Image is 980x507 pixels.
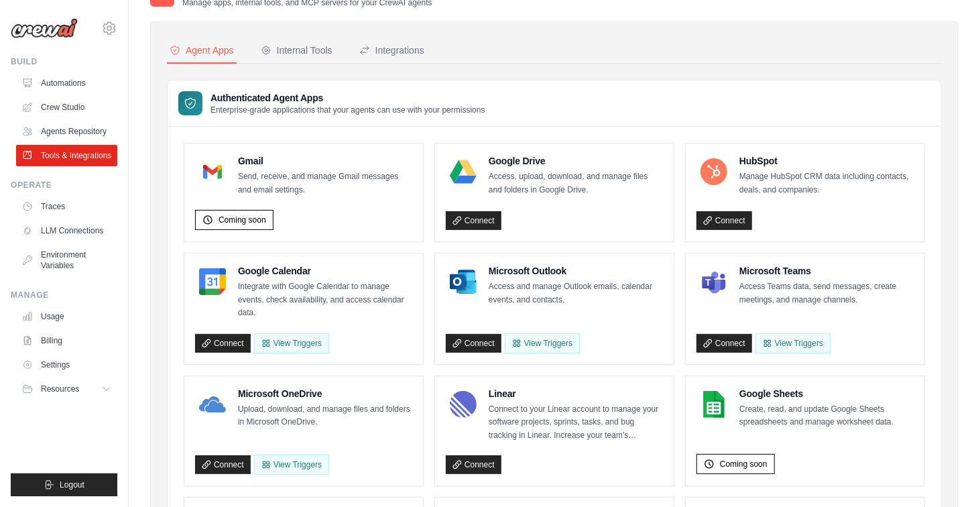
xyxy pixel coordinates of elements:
div: Agent Apps [170,44,234,57]
h4: Microsoft OneDrive [238,387,412,400]
a: Connect [195,455,251,474]
img: Logo [11,18,78,38]
a: Traces [16,196,117,217]
h3: Authenticated Agent Apps [210,91,485,105]
button: View Triggers [254,333,329,353]
p: Enterprise-grade applications that your agents can use with your permissions [210,105,485,115]
img: Microsoft Outlook Logo [450,268,477,295]
div: Integrations [359,44,424,57]
a: Environment Variables [16,244,117,276]
: View Triggers [254,455,329,475]
img: Linear Logo [450,391,477,418]
img: Google Calendar Logo [199,268,226,295]
h4: Google Calendar [238,264,412,278]
button: Resources [16,378,117,400]
a: LLM Connections [16,220,117,241]
h4: Linear [489,387,663,400]
a: Usage [16,306,117,327]
h4: Gmail [238,154,412,168]
p: Upload, download, and manage files and folders in Microsoft OneDrive. [238,403,412,429]
p: Send, receive, and manage Gmail messages and email settings. [238,170,412,196]
img: Microsoft OneDrive Logo [199,391,226,418]
a: Connect [446,455,501,474]
p: Access and manage Outlook emails, calendar events, and contacts. [489,280,663,306]
a: Automations [16,72,117,94]
a: Connect [446,211,501,230]
a: Connect [446,334,501,353]
p: Connect to your Linear account to manage your software projects, sprints, tasks, and bug tracking... [489,403,663,443]
p: Manage HubSpot CRM data including contacts, deals, and companies. [739,170,914,196]
p: Create, read, and update Google Sheets spreadsheets and manage worksheet data. [739,403,914,429]
a: Crew Studio [16,97,117,118]
h4: Google Sheets [739,387,914,400]
img: Google Drive Logo [450,158,477,185]
h4: Microsoft Outlook [489,264,663,278]
div: Internal Tools [261,44,332,57]
p: Access, upload, download, and manage files and folders in Google Drive. [489,170,663,196]
a: Billing [16,330,117,351]
a: Agents Repository [16,121,117,142]
p: Integrate with Google Calendar to manage events, check availability, and access calendar data. [238,280,412,320]
img: HubSpot Logo [700,158,727,185]
a: Settings [16,354,117,376]
span: Resources [41,384,79,394]
span: Coming soon [219,215,266,225]
img: Google Sheets Logo [700,391,727,418]
a: Connect [696,334,752,353]
a: Tools & Integrations [16,145,117,166]
img: Gmail Logo [199,158,226,185]
button: Integrations [357,38,427,64]
div: Manage [11,290,117,300]
button: Agent Apps [167,38,237,64]
h4: Google Drive [489,154,663,168]
p: Access Teams data, send messages, create meetings, and manage channels. [739,280,914,306]
div: Operate [11,180,117,190]
a: Connect [696,211,752,230]
div: Build [11,56,117,67]
h4: Microsoft Teams [739,264,914,278]
img: Microsoft Teams Logo [700,268,727,295]
: View Triggers [505,333,580,353]
a: Connect [195,334,251,353]
button: Internal Tools [258,38,335,64]
span: Logout [60,480,84,490]
h4: HubSpot [739,154,914,168]
: View Triggers [755,333,831,353]
button: Logout [11,473,117,496]
span: Coming soon [720,459,768,469]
